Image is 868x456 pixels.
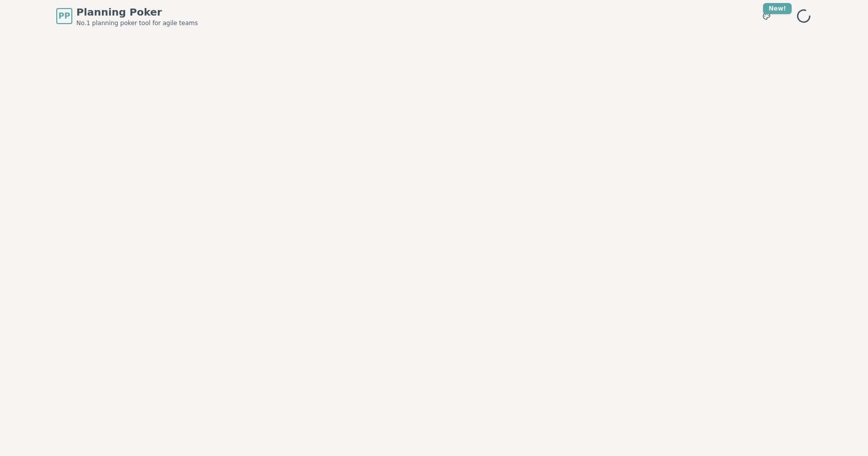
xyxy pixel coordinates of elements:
a: PPPlanning PokerNo.1 planning poker tool for agile teams [56,5,198,27]
div: New! [763,3,792,14]
span: PP [58,10,70,22]
span: Planning Poker [76,5,198,19]
span: No.1 planning poker tool for agile teams [76,19,198,27]
button: New! [757,7,776,25]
